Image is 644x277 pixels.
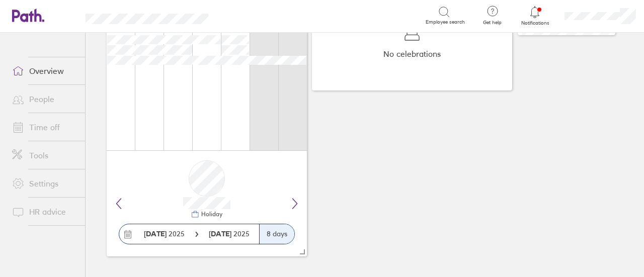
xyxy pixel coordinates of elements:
[144,230,185,238] span: 2025
[4,173,85,194] a: Settings
[4,61,85,81] a: Overview
[144,229,167,238] strong: [DATE]
[199,211,222,218] div: Holiday
[209,229,233,238] strong: [DATE]
[235,11,261,20] div: Search
[209,230,250,238] span: 2025
[4,145,85,165] a: Tools
[519,5,551,26] a: Notifications
[519,20,551,26] span: Notifications
[259,224,294,244] div: 8 days
[4,89,85,109] a: People
[383,49,441,58] span: No celebrations
[476,20,509,26] span: Get help
[4,117,85,137] a: Time off
[426,19,465,25] span: Employee search
[4,202,85,222] a: HR advice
